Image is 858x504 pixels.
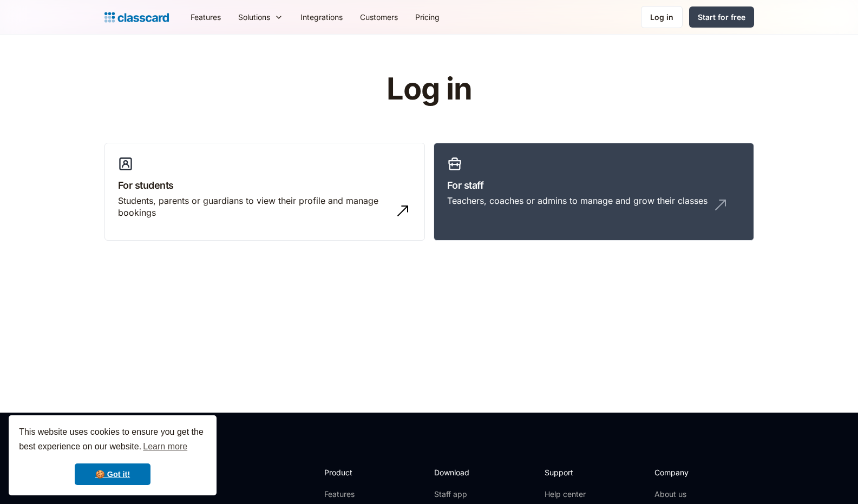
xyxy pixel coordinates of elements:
a: Pricing [407,5,448,29]
div: Start for free [698,11,745,23]
a: For staffTeachers, coaches or admins to manage and grow their classes [434,143,754,241]
div: cookieconsent [9,415,217,495]
a: Staff app [434,489,479,500]
a: Integrations [292,5,351,29]
a: Features [182,5,230,29]
a: For studentsStudents, parents or guardians to view their profile and manage bookings [104,143,425,241]
h2: Download [434,467,479,478]
div: Log in [650,11,673,23]
div: Solutions [230,5,292,29]
div: Teachers, coaches or admins to manage and grow their classes [447,195,708,207]
div: Students, parents or guardians to view their profile and manage bookings [118,195,390,219]
a: Features [324,489,382,500]
a: Log in [641,6,683,28]
a: dismiss cookie message [75,463,150,485]
a: Logo [104,10,169,25]
h2: Product [324,467,382,478]
a: Customers [351,5,407,29]
h3: For students [118,178,411,193]
a: Start for free [689,6,754,28]
a: About us [654,489,726,500]
span: This website uses cookies to ensure you get the best experience on our website. [19,426,206,455]
h2: Company [654,467,726,478]
h3: For staff [447,178,741,193]
h1: Log in [257,72,601,106]
a: learn more about cookies [141,439,189,455]
a: Help center [545,489,588,500]
div: Solutions [238,11,270,23]
h2: Support [545,467,588,478]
